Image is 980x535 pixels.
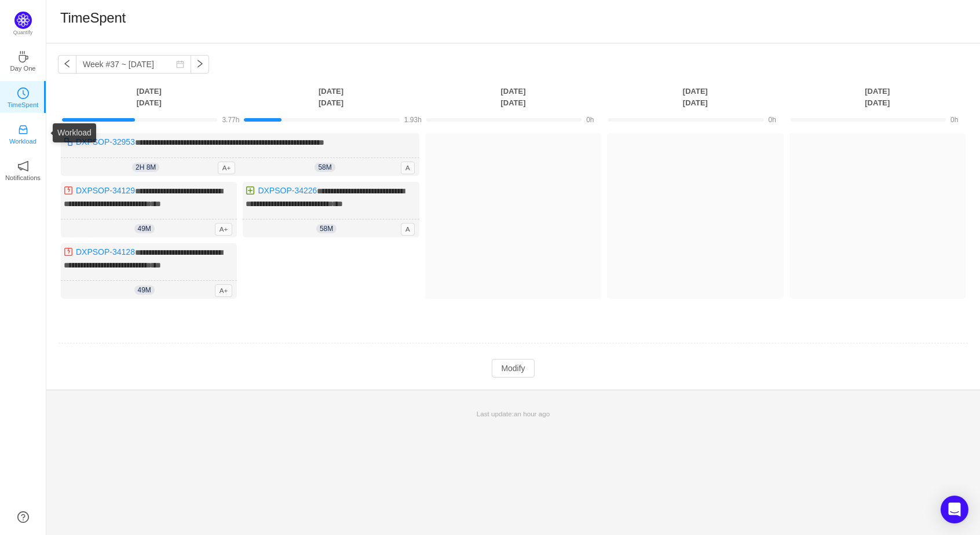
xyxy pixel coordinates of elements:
span: A [401,223,415,236]
p: Day One [10,63,35,74]
span: 49m [134,224,155,233]
a: icon: notificationNotifications [17,164,29,175]
div: Open Intercom Messenger [941,496,968,523]
a: icon: question-circle [17,511,29,523]
span: 0h [769,116,776,124]
th: [DATE] [DATE] [787,85,968,109]
a: icon: clock-circleTimeSpent [17,91,29,102]
button: Modify [492,359,534,378]
h1: TimeSpent [60,9,126,27]
a: icon: inboxWorkload [17,127,29,139]
span: an hour ago [514,410,550,417]
img: 10316 [64,137,73,146]
p: Workload [9,136,36,146]
span: 0h [586,116,594,124]
span: 1.93h [404,116,422,124]
p: Quantify [13,29,33,37]
span: 3.77h [222,116,239,124]
th: [DATE] [DATE] [422,85,604,109]
span: A+ [215,223,233,236]
img: 10304 [64,247,73,256]
img: 10304 [64,186,73,195]
span: 49m [134,285,155,295]
i: icon: calendar [176,60,184,68]
span: A+ [215,284,233,297]
img: Quantify [14,12,32,29]
span: 58m [316,224,337,233]
a: DXPSOP-34129 [76,186,135,195]
th: [DATE] [DATE] [58,85,240,109]
span: A+ [218,162,236,174]
p: Notifications [5,173,41,183]
button: icon: right [191,55,209,74]
th: [DATE] [DATE] [240,85,422,109]
th: [DATE] [DATE] [604,85,786,109]
i: icon: clock-circle [17,87,29,99]
img: 10311 [246,186,255,195]
span: 58m [315,163,335,172]
button: icon: left [58,55,76,74]
span: Last update: [477,410,550,417]
i: icon: coffee [17,51,29,63]
a: DXPSOP-32953 [76,137,135,146]
p: TimeSpent [8,100,39,110]
span: 0h [950,116,958,124]
a: DXPSOP-34128 [76,247,135,256]
i: icon: notification [17,160,29,172]
a: icon: coffeeDay One [17,54,29,66]
i: icon: inbox [17,124,29,135]
span: 2h 8m [132,163,159,172]
a: DXPSOP-34226 [258,186,317,195]
span: A [401,162,415,174]
input: Select a week [76,55,191,74]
